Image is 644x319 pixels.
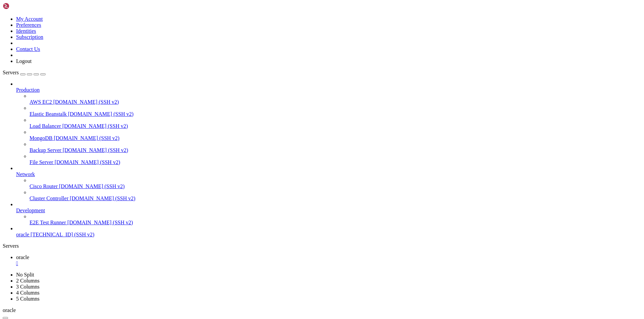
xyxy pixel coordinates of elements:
[30,220,641,226] a: E2E Test Runner [DOMAIN_NAME] (SSH v2)
[3,173,557,179] x-row: root@instance-20250914-1518:/home/ubuntu/nodejs#
[16,28,36,34] a: Identities
[30,105,641,117] li: Elastic Beanstalk [DOMAIN_NAME] (SSH v2)
[30,159,53,165] span: File Server
[3,162,557,168] x-row: : $ sudo -s
[53,99,119,105] span: [DOMAIN_NAME] (SSH v2)
[16,254,641,266] a: oracle
[70,195,136,201] span: [DOMAIN_NAME] (SSH v2)
[3,307,16,313] span: oracle
[3,14,557,20] x-row: * Documentation: [URL][DOMAIN_NAME]
[3,25,557,31] x-row: * Support: [URL][DOMAIN_NAME]
[68,111,134,117] span: [DOMAIN_NAME] (SSH v2)
[55,159,120,165] span: [DOMAIN_NAME] (SSH v2)
[30,220,66,225] span: E2E Test Runner
[16,171,641,177] a: Network
[63,147,128,153] span: [DOMAIN_NAME] (SSH v2)
[30,99,52,105] span: AWS EC2
[3,60,557,65] x-row: Memory usage: 10% IPv4 address for enp0s6: [TECHNICAL_ID]
[16,208,641,214] a: Development
[3,65,557,71] x-row: Swap usage: 0%
[3,88,557,94] x-row: For more details see:
[30,135,52,141] span: MongoDB
[16,278,40,284] a: 2 Columns
[16,296,40,302] a: 5 Columns
[3,162,80,167] span: ubuntu@instance-20250914-1518
[3,48,557,54] x-row: System load: 0.02 Processes: 180
[30,183,58,189] span: Cisco Router
[3,3,557,8] x-row: Welcome to Ubuntu 20.04.6 LTS (GNU/Linux 5.15.0-1081-oracle aarch64)
[16,34,43,40] a: Subscription
[67,220,133,225] span: [DOMAIN_NAME] (SSH v2)
[16,254,29,260] span: oracle
[30,177,641,189] li: Cisco Router [DOMAIN_NAME] (SSH v2)
[30,135,641,141] a: MongoDB [DOMAIN_NAME] (SSH v2)
[16,208,45,213] span: Development
[30,147,61,153] span: Backup Server
[3,128,557,134] x-row: 40 additional security updates can be applied with ESM Infra.
[30,117,641,129] li: Load Balancer [DOMAIN_NAME] (SSH v2)
[3,94,557,99] x-row: [URL][DOMAIN_NAME]
[30,159,641,165] a: File Server [DOMAIN_NAME] (SSH v2)
[16,226,641,238] li: oracle [TECHNICAL_ID] (SSH v2)
[30,189,641,202] li: Cluster Controller [DOMAIN_NAME] (SSH v2)
[16,232,641,238] a: oracle [TECHNICAL_ID] (SSH v2)
[3,70,19,75] span: Servers
[3,3,41,9] img: Shellngn
[30,214,641,226] li: E2E Test Runner [DOMAIN_NAME] (SSH v2)
[31,232,94,237] span: [TECHNICAL_ID] (SSH v2)
[3,105,557,111] x-row: Expanded Security Maintenance for Infrastructure is not enabled.
[16,232,29,237] span: oracle
[16,46,40,52] a: Contact Us
[30,195,641,202] a: Cluster Controller [DOMAIN_NAME] (SSH v2)
[62,123,128,129] span: [DOMAIN_NAME] (SSH v2)
[30,183,641,189] a: Cisco Router [DOMAIN_NAME] (SSH v2)
[16,290,40,296] a: 4 Columns
[16,16,43,22] a: My Account
[30,141,641,153] li: Backup Server [DOMAIN_NAME] (SSH v2)
[16,165,641,202] li: Network
[3,168,557,173] x-row: root@instance-20250914-1518:/home/ubuntu# cd nodejs
[30,123,641,129] a: Load Balancer [DOMAIN_NAME] (SSH v2)
[3,156,557,162] x-row: Last login: [DATE] from [TECHNICAL_ID]
[16,58,32,64] a: Logout
[16,87,40,93] span: Production
[59,183,125,189] span: [DOMAIN_NAME] (SSH v2)
[30,111,641,117] a: Elastic Beanstalk [DOMAIN_NAME] (SSH v2)
[16,87,641,93] a: Production
[30,123,61,129] span: Load Balancer
[30,153,641,165] li: File Server [DOMAIN_NAME] (SSH v2)
[16,171,35,177] span: Network
[3,37,557,43] x-row: System information as of [DATE]
[30,99,641,105] a: AWS EC2 [DOMAIN_NAME] (SSH v2)
[16,260,641,266] a: 
[30,111,67,117] span: Elastic Beanstalk
[16,272,34,277] a: No Split
[3,139,557,145] x-row: [URL][DOMAIN_NAME]
[16,284,40,290] a: 3 Columns
[3,20,557,25] x-row: * Management: [URL][DOMAIN_NAME]
[3,243,641,249] div: Servers
[30,93,641,105] li: AWS EC2 [DOMAIN_NAME] (SSH v2)
[83,162,86,167] span: ~
[30,195,68,201] span: Cluster Controller
[16,81,641,165] li: Production
[30,147,641,153] a: Backup Server [DOMAIN_NAME] (SSH v2)
[141,173,144,179] div: (49, 30)
[3,77,557,82] x-row: * Ubuntu 20.04 LTS Focal Fossa has reached its end of standard support on 31 Ma
[16,202,641,226] li: Development
[3,116,557,122] x-row: 0 updates can be applied immediately.
[16,22,41,28] a: Preferences
[3,70,46,75] a: Servers
[3,134,557,139] x-row: Learn more about enabling ESM Infra service for Ubuntu 20.04 at
[54,135,119,141] span: [DOMAIN_NAME] (SSH v2)
[30,129,641,141] li: MongoDB [DOMAIN_NAME] (SSH v2)
[3,54,557,60] x-row: Usage of /: 12.5% of 44.96GB Users logged in: 0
